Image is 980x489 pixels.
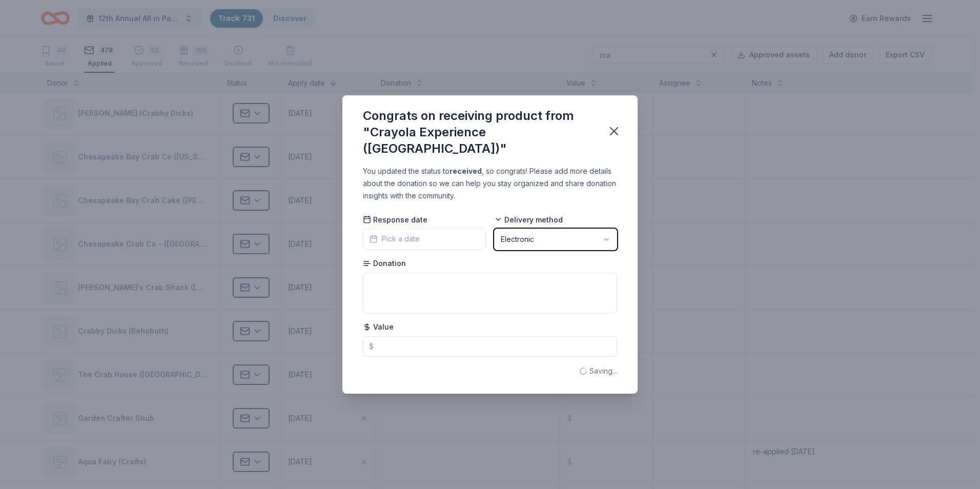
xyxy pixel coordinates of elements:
[363,215,427,225] span: Response date
[363,258,406,269] span: Donation
[450,167,482,175] b: received
[363,229,486,250] button: Pick a date
[363,108,595,157] div: Congrats on receiving product from "Crayola Experience ([GEOGRAPHIC_DATA])"
[363,165,617,202] div: You updated the status to , so congrats! Please add more details about the donation so we can hel...
[494,215,563,225] span: Delivery method
[370,233,420,245] span: Pick a date
[363,322,394,332] span: Value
